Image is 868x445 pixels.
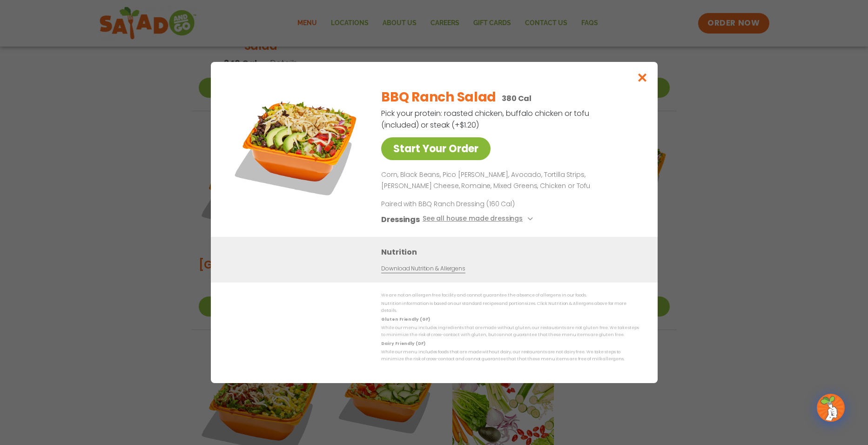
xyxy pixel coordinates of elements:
p: While our menu includes foods that are made without dairy, our restaurants are not dairy free. We... [381,349,639,363]
p: Corn, Black Beans, Pico [PERSON_NAME], Avocado, Tortilla Strips, [PERSON_NAME] Cheese, Romaine, M... [381,169,635,192]
strong: Dairy Friendly (DF) [381,341,425,346]
strong: Gluten Friendly (GF) [381,317,430,322]
button: Close modal [627,62,657,93]
p: Paired with BBQ Ranch Dressing (160 Cal) [381,199,553,209]
p: We are not an allergen free facility and cannot guarantee the absence of allergens in our foods. [381,292,639,299]
p: Pick your protein: roasted chicken, buffalo chicken or tofu (included) or steak (+$1.20) [381,108,591,131]
p: While our menu includes ingredients that are made without gluten, our restaurants are not gluten ... [381,324,639,339]
h2: BBQ Ranch Salad [381,88,496,107]
p: Nutrition information is based on our standard recipes and portion sizes. Click Nutrition & Aller... [381,300,639,315]
button: See all house made dressings [422,214,535,225]
img: Featured product photo for BBQ Ranch Salad [232,81,362,211]
h3: Nutrition [381,246,644,258]
img: wpChatIcon [818,395,844,421]
p: 380 Cal [502,93,532,104]
a: Start Your Order [381,137,491,160]
a: Download Nutrition & Allergens [381,264,465,273]
h3: Dressings [381,214,420,225]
